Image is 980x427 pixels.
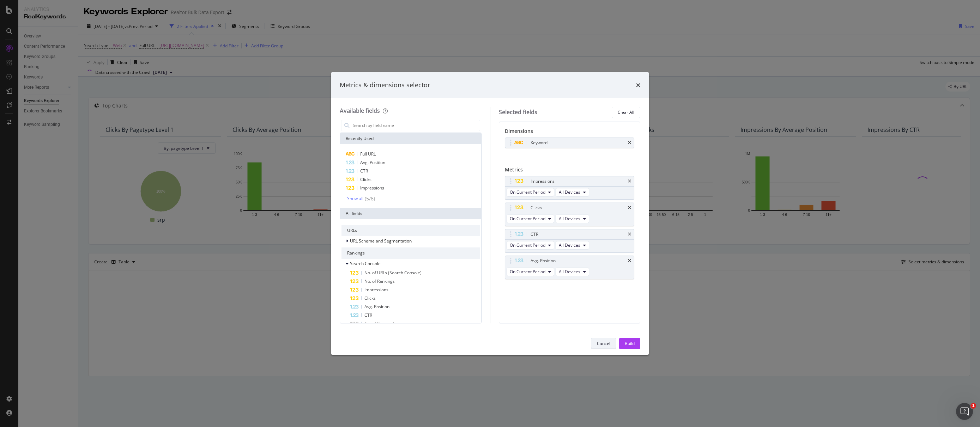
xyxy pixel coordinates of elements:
[352,120,480,131] input: Search by field name
[505,166,635,176] div: Metrics
[556,241,589,250] button: All Devices
[341,225,480,236] div: URLs
[350,261,381,267] span: Search Console
[625,340,635,346] div: Build
[341,247,480,259] div: Rankings
[612,107,640,118] button: Clear All
[507,188,554,197] button: On Current Period
[559,242,580,248] span: All Devices
[510,216,545,222] span: On Current Period
[364,270,422,276] span: No. of URLs (Search Console)
[505,203,635,226] div: ClickstimesOn Current PeriodAll Devices
[364,278,395,284] span: No. of Rankings
[556,188,589,197] button: All Devices
[507,268,554,276] button: On Current Period
[628,141,631,145] div: times
[340,133,481,144] div: Recently Used
[531,178,555,185] div: Impressions
[510,189,545,195] span: On Current Period
[340,208,481,219] div: All fields
[628,259,631,263] div: times
[360,168,368,174] span: CTR
[340,81,430,90] div: Metrics & dimensions selector
[559,216,580,222] span: All Devices
[636,81,640,90] div: times
[559,269,580,275] span: All Devices
[628,206,631,210] div: times
[507,215,554,223] button: On Current Period
[628,179,631,183] div: times
[618,109,634,115] div: Clear All
[619,338,640,349] button: Build
[507,241,554,250] button: On Current Period
[505,256,635,279] div: Avg. PositiontimesOn Current PeriodAll Devices
[364,295,376,301] span: Clicks
[364,312,372,318] span: CTR
[556,215,589,223] button: All Devices
[591,338,616,349] button: Cancel
[360,151,376,157] span: Full URL
[505,138,635,148] div: Keywordtimes
[505,176,635,200] div: ImpressionstimesOn Current PeriodAll Devices
[556,268,589,276] button: All Devices
[364,304,389,310] span: Avg. Position
[970,403,976,409] span: 1
[531,257,556,264] div: Avg. Position
[531,204,542,211] div: Clicks
[531,231,538,238] div: CTR
[499,108,537,116] div: Selected fields
[360,159,385,165] span: Avg. Position
[510,269,545,275] span: On Current Period
[364,287,388,293] span: Impressions
[505,128,635,138] div: Dimensions
[505,229,635,253] div: CTRtimesOn Current PeriodAll Devices
[340,107,380,115] div: Available fields
[331,72,649,355] div: modal
[360,176,371,182] span: Clicks
[510,242,545,248] span: On Current Period
[597,340,610,346] div: Cancel
[559,189,580,195] span: All Devices
[360,185,384,191] span: Impressions
[350,238,412,244] span: URL Scheme and Segmentation
[347,196,363,201] div: Show all
[628,232,631,236] div: times
[531,139,548,146] div: Keyword
[363,195,375,202] div: ( 5 / 6 )
[956,403,973,420] iframe: Intercom live chat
